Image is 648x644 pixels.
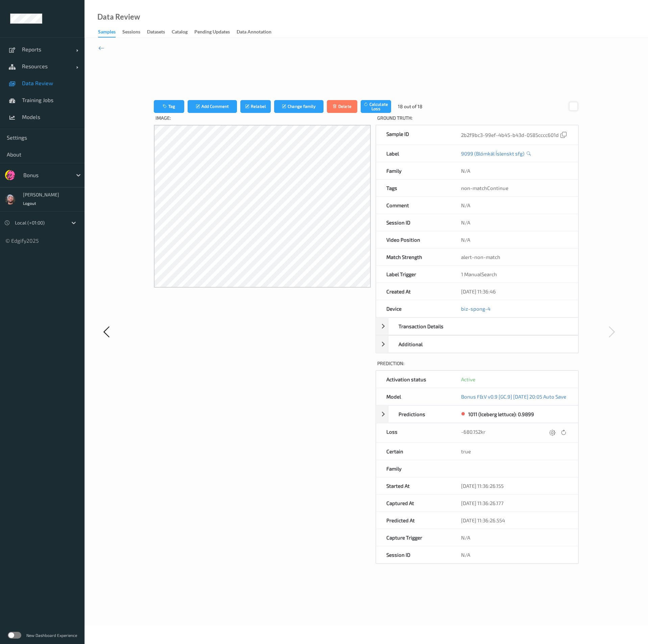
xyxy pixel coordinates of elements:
div: Tags [376,180,451,196]
div: Captured At [376,495,451,511]
div: Additional [376,335,578,353]
div: alert-non-match [451,248,578,265]
div: N/A [451,162,578,179]
a: Bonus F&V v0.9 [GC.9] [DATE] 20:05 Auto Save [461,393,566,400]
label: Prediction: [376,358,579,370]
button: Delete [327,100,357,113]
div: Session ID [376,214,451,231]
div: Comment [376,197,451,214]
div: Device [376,300,451,317]
a: Samples [98,27,122,38]
button: Tag [154,100,184,113]
button: Relabel [240,100,271,113]
div: Model [376,388,451,405]
div: Created At [376,283,451,300]
div: Active [461,376,568,383]
div: Data Review [97,14,140,20]
div: Transaction Details [376,317,578,335]
div: Pending Updates [194,28,230,37]
div: Datasets [147,28,165,37]
a: 9099 (Blómkál Íslenskt sfg) [461,150,524,157]
div: Data Annotation [237,28,271,37]
div: Video Position [376,231,451,248]
div: Sessions [122,28,140,37]
div: Loss [376,423,451,443]
div: Family [376,162,451,179]
button: Change family [274,100,323,113]
a: Data Annotation [237,27,278,37]
div: Predicted At [376,512,451,529]
div: [DATE] 11:36:26.177 [451,495,578,511]
div: Certain [376,443,451,460]
span: non-matchContinue [461,185,508,191]
div: 18 out of 18 [398,103,423,110]
a: Sessions [122,27,147,37]
div: 1 ManualSearch [451,266,578,283]
div: true [451,443,578,460]
div: Family [376,460,451,477]
div: Samples [98,28,116,38]
div: N/A [451,231,578,248]
div: 1011 (Iceberg lettuce): 0.9899 [468,411,534,418]
div: N/A [451,546,578,563]
div: 2b2f9bc3-99ef-4b45-b43d-0585cccc601d [461,130,568,140]
div: Label [376,145,451,162]
a: Pending Updates [194,27,237,37]
div: Match Strength [376,248,451,265]
div: Session ID [376,546,451,563]
label: Ground Truth : [376,113,579,125]
a: biz-spong-4 [461,306,490,312]
div: Label Trigger [376,266,451,283]
button: Add Comment [188,100,237,113]
div: Started At [376,477,451,494]
div: Capture Trigger [376,529,451,546]
div: Transaction Details [388,318,459,335]
a: Catalog [172,27,194,37]
div: Catalog [172,28,188,37]
div: [DATE] 11:36:46 [451,283,578,300]
div: [DATE] 11:36:26.554 [451,512,578,529]
div: Predictions1011 (Iceberg lettuce): 0.9899 [376,405,578,423]
div: N/A [451,214,578,231]
a: Datasets [147,27,172,37]
div: -680.152kr [461,428,485,437]
div: N/A [451,529,578,546]
label: Image: [154,113,371,125]
div: N/A [451,197,578,214]
div: Predictions [388,406,459,423]
div: Additional [388,336,459,353]
div: Activation status [376,371,451,388]
button: Calculate Loss [361,100,391,113]
div: [DATE] 11:36:26.155 [451,477,578,494]
div: Sample ID [376,125,451,145]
